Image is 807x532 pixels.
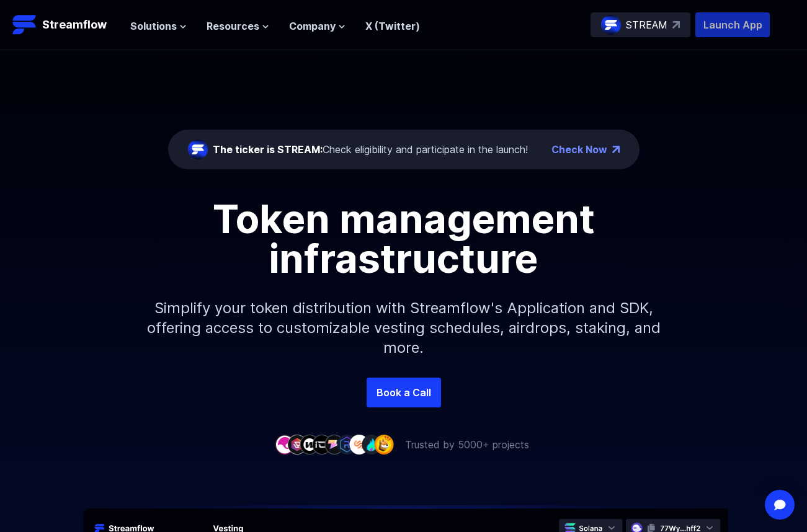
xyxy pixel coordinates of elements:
p: Streamflow [42,16,107,33]
div: Open Intercom Messenger [765,490,795,520]
img: streamflow-logo-circle.png [188,140,208,159]
a: Check Now [551,142,607,157]
button: Launch App [695,12,770,37]
div: Check eligibility and participate in the launch! [213,142,528,157]
button: Solutions [130,19,187,33]
span: Company [289,19,336,33]
button: Resources [207,19,269,33]
img: company-6 [337,435,357,454]
a: Book a Call [367,378,441,407]
a: X (Twitter) [365,20,420,32]
span: Solutions [130,19,177,33]
a: STREAM [591,12,690,37]
img: top-right-arrow.png [612,146,620,153]
a: Streamflow [12,12,118,37]
img: Streamflow Logo [12,12,37,37]
img: company-8 [362,435,381,454]
p: Simplify your token distribution with Streamflow's Application and SDK, offering access to custom... [137,278,671,378]
img: company-2 [287,435,307,454]
img: company-1 [275,435,295,454]
p: STREAM [626,17,667,32]
img: company-4 [312,435,332,454]
img: company-3 [300,435,319,454]
img: company-9 [374,435,394,454]
span: Resources [207,19,259,33]
img: top-right-arrow.svg [672,21,680,29]
p: Trusted by 5000+ projects [405,437,529,452]
img: company-7 [349,435,369,454]
button: Company [289,19,346,33]
span: The ticker is STREAM: [213,143,323,156]
img: company-5 [324,435,344,454]
h1: Token management infrastructure [125,199,683,278]
img: streamflow-logo-circle.png [601,15,621,35]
